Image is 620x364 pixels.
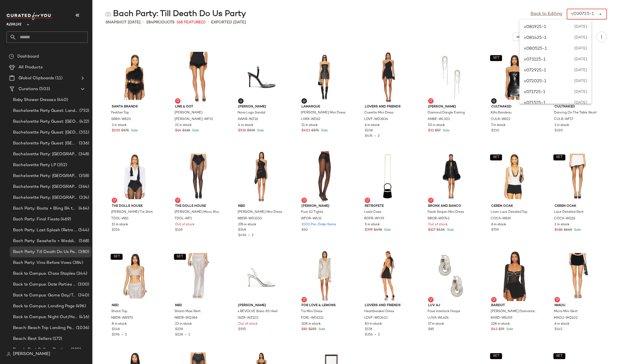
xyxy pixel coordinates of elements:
[13,249,77,255] span: Bach Party: Till Death Do Us Party
[365,222,380,227] span: 5 in stock
[77,205,89,212] span: (464)
[247,128,255,133] span: $595
[112,204,158,209] span: The Dolls House
[143,19,144,26] span: •
[491,210,527,215] span: Linen Lace Detailed Top
[424,151,479,202] img: BROR-WD742_V1.jpg
[112,322,127,327] span: 8 in stock
[13,227,77,233] span: Bach Party: Last Splash (Retro [GEOGRAPHIC_DATA])
[491,123,506,128] span: 7 in stock
[112,228,120,233] span: $226
[111,254,123,260] button: SET
[107,151,162,202] img: TDOL-WS1_V1.jpg
[378,134,380,138] span: 2
[554,110,597,115] span: Dancing On The Table Skort
[120,333,125,337] span: •
[493,56,500,60] span: SET
[18,64,43,71] span: All Products
[491,216,511,221] span: COCA-WS19
[77,249,89,255] span: (380)
[491,222,506,227] span: 6 in stock
[428,105,474,109] span: [PERSON_NAME]
[320,129,328,132] span: Sale
[107,251,162,301] img: NBDR-WS970_V1.jpg
[191,129,199,132] span: Sale
[491,128,499,133] span: $210
[309,327,316,332] span: $259
[365,327,372,332] span: $178
[301,204,348,209] span: [PERSON_NAME]
[553,353,565,359] button: SET
[175,303,221,308] span: NBD
[442,129,450,132] span: Sale
[256,129,264,132] span: Sale
[238,303,284,308] span: [PERSON_NAME]
[111,210,153,215] span: [PERSON_NAME] Tie Shirt
[175,216,192,221] span: TDOL-WF1
[9,54,14,59] img: svg%3e
[75,325,89,331] span: (1036)
[554,316,578,321] span: MAOU-WQ102
[554,117,573,122] span: CULR-WF17
[13,314,78,320] span: Back to Campus: Night Out/House Parties
[238,210,282,215] span: [PERSON_NAME] Mini Dress
[13,271,75,277] span: Back to Campus: Class Staples
[364,110,394,115] span: Cosette Mini Dress
[428,128,434,133] span: $31
[492,298,496,301] img: svg%3e
[18,86,38,92] span: Curations
[13,173,78,179] span: Bachelorette Party: [GEOGRAPHIC_DATA]
[428,316,449,321] span: LUVA-WL624
[146,20,175,25] div: Products
[238,123,253,128] span: 4 in stock
[121,128,129,133] span: $575
[365,228,373,233] span: $399
[238,228,246,233] span: $248
[365,134,372,138] span: $476
[13,260,71,266] span: Bach Party: Vino Before Vows
[7,12,53,20] img: cfy_white_logo.C9jOOHJF.svg
[364,210,381,215] span: Lesla Case
[550,151,605,202] img: COCA-WQ16_V1.jpg
[365,333,373,337] span: $356
[174,254,186,260] button: SET
[491,316,512,321] span: BARD-WS359
[554,128,563,133] span: $320
[176,255,183,259] span: SET
[301,210,323,215] span: Pure 10 Tights
[112,123,127,128] span: 3 in stock
[553,55,565,61] button: SET
[13,205,77,212] span: Bach Party: Boots + Bling B4 the Ring
[303,298,306,301] img: svg%3e
[487,52,542,102] img: CULR-WS22_V1.jpg
[177,20,205,25] span: (68 Featured)
[428,303,474,308] span: Luv AJ
[13,351,50,357] span: [PERSON_NAME]
[70,347,81,353] span: (120)
[570,31,592,41] button: Report
[13,238,78,244] span: Bach Party: Seashells + Wedding Bells
[383,228,391,232] span: Sale
[490,353,502,359] button: SET
[365,303,411,308] span: Lovers and Friends
[13,129,78,136] span: Bachelorette Party Guest: [GEOGRAPHIC_DATA]
[182,128,190,133] span: $138
[424,52,479,102] img: AMBE-WL301_V1.jpg
[238,234,246,237] span: $496
[175,309,201,314] span: Shanti Maxi Skirt
[125,333,127,337] span: 2
[487,251,542,301] img: BARD-WS359_V1.jpg
[532,31,566,41] button: Metadata
[428,327,434,332] span: $85
[77,151,89,157] span: (348)
[107,52,162,102] img: SBRA-WS20_V1.jpg
[491,110,512,115] span: Killa Bandeau
[175,105,221,109] span: Line & Dot
[374,228,382,233] span: $498
[238,316,258,321] span: GIZR-WZ102
[491,117,510,122] span: CULR-WS22
[297,151,352,202] img: WFOR-WA31_V1.jpg
[435,128,441,133] span: $57
[75,271,87,277] span: (344)
[301,327,307,332] span: $83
